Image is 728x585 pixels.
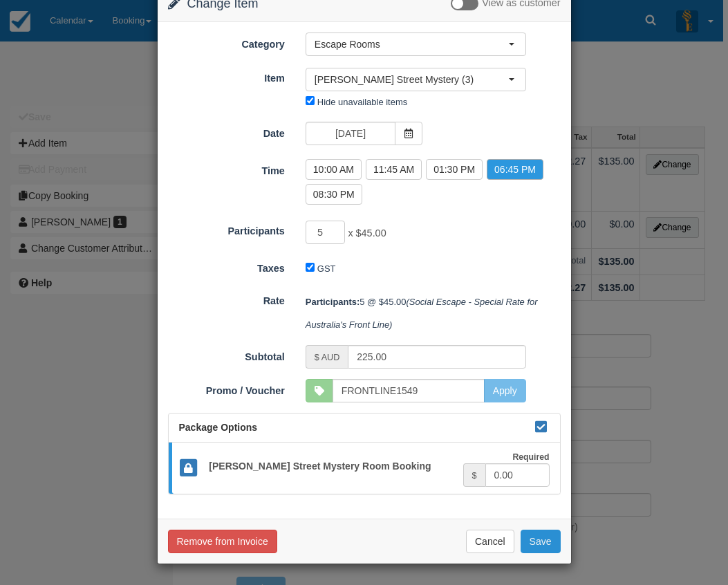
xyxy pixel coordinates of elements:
[306,297,360,307] strong: Participants
[466,530,514,553] button: Cancel
[484,379,526,402] button: Apply
[487,159,543,180] label: 06:45 PM
[348,228,386,239] span: x $45.00
[366,159,422,180] label: 11:45 AM
[158,219,295,239] label: Participants
[306,221,346,244] input: Participants
[198,461,463,472] h5: [PERSON_NAME] Street Mystery Room Booking
[158,257,295,276] label: Taxes
[306,68,526,91] button: [PERSON_NAME] Street Mystery (3)
[306,297,540,330] em: (Social Escape - Special Rate for Australia's Front Line)
[158,122,295,141] label: Date
[317,263,336,274] label: GST
[169,443,560,494] a: [PERSON_NAME] Street Mystery Room Booking Required $
[295,290,571,336] div: 5 @ $45.00
[158,345,295,364] label: Subtotal
[315,353,339,362] small: $ AUD
[472,471,477,481] small: $
[306,32,526,56] button: Escape Rooms
[158,289,295,308] label: Rate
[158,32,295,52] label: Category
[168,530,277,553] button: Remove from Invoice
[512,452,549,462] strong: Required
[306,159,362,180] label: 10:00 AM
[521,530,561,553] button: Save
[179,422,258,433] span: Package Options
[315,37,508,51] span: Escape Rooms
[317,97,407,107] label: Hide unavailable items
[158,159,295,178] label: Time
[315,73,508,86] span: [PERSON_NAME] Street Mystery (3)
[426,159,483,180] label: 01:30 PM
[158,379,295,398] label: Promo / Voucher
[306,184,362,205] label: 08:30 PM
[158,66,295,86] label: Item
